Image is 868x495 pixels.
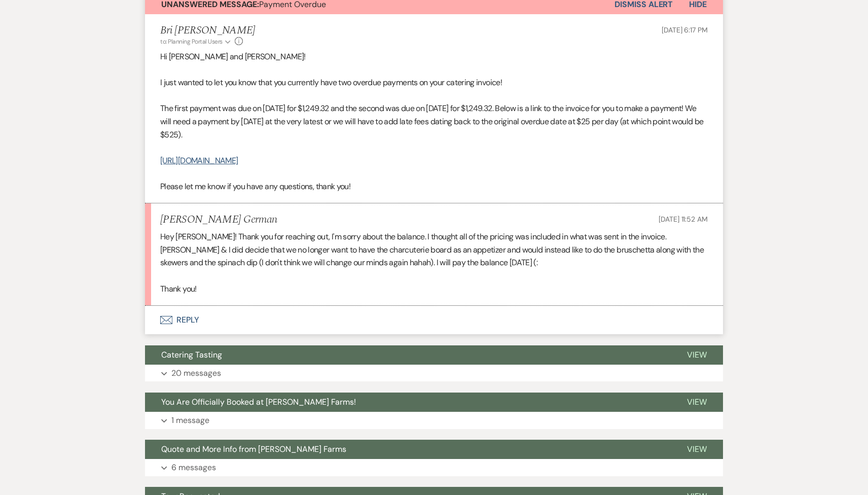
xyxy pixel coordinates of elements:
[687,397,707,407] span: View
[160,155,238,166] a: [URL][DOMAIN_NAME]
[662,25,708,34] span: [DATE] 6:17 PM
[160,76,708,89] p: I just wanted to let you know that you currently have two overdue payments on your catering invoice!
[160,214,277,226] h5: [PERSON_NAME] German
[161,349,222,360] span: Catering Tasting
[160,50,708,63] p: Hi [PERSON_NAME] and [PERSON_NAME]!
[671,440,723,459] button: View
[171,414,209,427] p: 1 message
[160,38,223,46] span: to: Planning Portal Users
[145,440,671,459] button: Quote and More Info from [PERSON_NAME] Farms
[145,459,723,476] button: 6 messages
[145,306,723,334] button: Reply
[687,444,707,454] span: View
[671,393,723,412] button: View
[171,367,221,380] p: 20 messages
[160,37,232,46] button: to: Planning Portal Users
[161,444,346,454] span: Quote and More Info from [PERSON_NAME] Farms
[145,345,671,365] button: Catering Tasting
[659,215,708,224] span: [DATE] 11:52 AM
[160,230,708,269] p: Hey [PERSON_NAME]! Thank you for reaching out, I'm sorry about the balance. I thought all of the ...
[145,365,723,382] button: 20 messages
[171,461,216,474] p: 6 messages
[160,180,708,193] p: Please let me know if you have any questions, thank you!
[161,397,356,407] span: You Are Officially Booked at [PERSON_NAME] Farms!
[160,24,256,37] h5: Bri [PERSON_NAME]
[687,349,707,360] span: View
[145,412,723,429] button: 1 message
[671,345,723,365] button: View
[160,102,708,141] p: The first payment was due on [DATE] for $1,249.32 and the second was due on [DATE] for $1,249.32....
[145,393,671,412] button: You Are Officially Booked at [PERSON_NAME] Farms!
[160,282,708,296] p: Thank you!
